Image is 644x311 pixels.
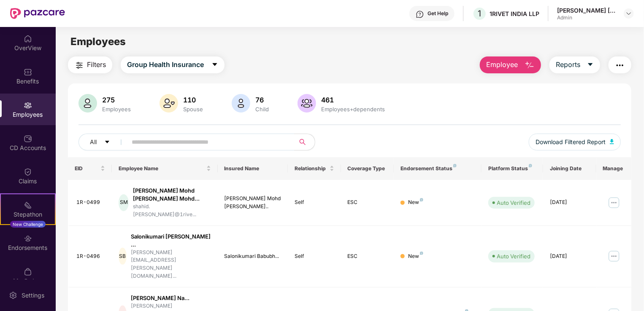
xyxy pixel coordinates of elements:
th: Manage [596,157,631,180]
div: 275 [100,96,133,104]
div: New Challenge [10,221,46,228]
div: [PERSON_NAME] Na... [131,294,211,302]
span: Employees [70,35,126,48]
div: 110 [181,96,205,104]
span: EID [75,165,99,172]
img: svg+xml;base64,PHN2ZyB4bWxucz0iaHR0cDovL3d3dy53My5vcmcvMjAwMC9zdmciIHdpZHRoPSIyNCIgaGVpZ2h0PSIyNC... [74,60,84,70]
div: [DATE] [550,198,589,206]
div: [PERSON_NAME] Mohd [PERSON_NAME] Mohd... [133,187,211,203]
button: Allcaret-down [78,134,130,150]
div: [DATE] [550,252,589,260]
div: ESC [348,252,387,260]
button: Reportscaret-down [549,56,600,73]
span: Relationship [295,165,327,172]
img: svg+xml;base64,PHN2ZyB4bWxucz0iaHR0cDovL3d3dy53My5vcmcvMjAwMC9zdmciIHdpZHRoPSIyNCIgaGVpZ2h0PSIyNC... [615,60,625,70]
button: search [294,134,315,150]
div: Endorsement Status [400,165,475,172]
div: shahid.[PERSON_NAME]@1rive... [133,203,211,219]
img: New Pazcare Logo [10,8,65,19]
span: caret-down [104,139,110,146]
div: ESC [348,198,387,206]
th: Joining Date [543,157,596,180]
button: Filters [68,56,112,73]
div: Self [295,198,334,206]
div: [PERSON_NAME][EMAIL_ADDRESS][PERSON_NAME][DOMAIN_NAME]... [131,249,211,280]
div: Child [254,106,271,113]
button: Group Health Insurancecaret-down [121,56,225,73]
div: SB [119,248,126,265]
div: Admin [557,14,616,21]
div: 76 [254,96,271,104]
span: caret-down [587,61,594,69]
img: svg+xml;base64,PHN2ZyB4bWxucz0iaHR0cDovL3d3dy53My5vcmcvMjAwMC9zdmciIHdpZHRoPSI4IiBoZWlnaHQ9IjgiIH... [420,198,423,201]
img: svg+xml;base64,PHN2ZyBpZD0iSG9tZSIgeG1sbnM9Imh0dHA6Ly93d3cudzMub3JnLzIwMDAvc3ZnIiB3aWR0aD0iMjAiIG... [24,35,32,43]
img: svg+xml;base64,PHN2ZyB4bWxucz0iaHR0cDovL3d3dy53My5vcmcvMjAwMC9zdmciIHhtbG5zOnhsaW5rPSJodHRwOi8vd3... [160,94,178,113]
img: svg+xml;base64,PHN2ZyB4bWxucz0iaHR0cDovL3d3dy53My5vcmcvMjAwMC9zdmciIHhtbG5zOnhsaW5rPSJodHRwOi8vd3... [78,94,97,113]
div: New [408,252,423,260]
img: svg+xml;base64,PHN2ZyB4bWxucz0iaHR0cDovL3d3dy53My5vcmcvMjAwMC9zdmciIHhtbG5zOnhsaW5rPSJodHRwOi8vd3... [610,139,614,144]
span: 1 [478,8,482,19]
img: svg+xml;base64,PHN2ZyBpZD0iSGVscC0zMngzMiIgeG1sbnM9Imh0dHA6Ly93d3cudzMub3JnLzIwMDAvc3ZnIiB3aWR0aD... [416,10,424,19]
button: Download Filtered Report [529,134,621,150]
div: [PERSON_NAME] [PERSON_NAME] [557,6,616,14]
img: svg+xml;base64,PHN2ZyBpZD0iRW1wbG95ZWVzIiB4bWxucz0iaHR0cDovL3d3dy53My5vcmcvMjAwMC9zdmciIHdpZHRoPS... [24,101,32,110]
div: Self [295,252,334,260]
div: Spouse [181,106,205,113]
span: Reports [556,59,580,70]
div: Auto Verified [497,252,530,260]
span: Group Health Insurance [127,59,204,70]
img: svg+xml;base64,PHN2ZyB4bWxucz0iaHR0cDovL3d3dy53My5vcmcvMjAwMC9zdmciIHhtbG5zOnhsaW5rPSJodHRwOi8vd3... [525,60,535,70]
div: 1RIVET INDIA LLP [490,10,539,18]
span: Employee Name [119,165,204,172]
div: SM [119,194,129,211]
span: search [294,139,311,145]
img: svg+xml;base64,PHN2ZyB4bWxucz0iaHR0cDovL3d3dy53My5vcmcvMjAwMC9zdmciIHhtbG5zOnhsaW5rPSJodHRwOi8vd3... [232,94,250,113]
th: Relationship [288,157,341,180]
th: Employee Name [112,157,217,180]
img: svg+xml;base64,PHN2ZyBpZD0iQ0RfQWNjb3VudHMiIGRhdGEtbmFtZT0iQ0QgQWNjb3VudHMiIHhtbG5zPSJodHRwOi8vd3... [24,134,32,143]
div: Employees+dependents [319,106,387,113]
img: svg+xml;base64,PHN2ZyB4bWxucz0iaHR0cDovL3d3dy53My5vcmcvMjAwMC9zdmciIHdpZHRoPSI4IiBoZWlnaHQ9IjgiIH... [420,252,423,255]
div: Employees [100,106,133,113]
div: Salonikumari Babubh... [225,252,281,260]
img: svg+xml;base64,PHN2ZyB4bWxucz0iaHR0cDovL3d3dy53My5vcmcvMjAwMC9zdmciIHdpZHRoPSI4IiBoZWlnaHQ9IjgiIH... [529,164,532,167]
div: 461 [319,96,387,104]
img: svg+xml;base64,PHN2ZyB4bWxucz0iaHR0cDovL3d3dy53My5vcmcvMjAwMC9zdmciIHdpZHRoPSI4IiBoZWlnaHQ9IjgiIH... [453,164,457,167]
button: Employee [480,56,541,73]
img: svg+xml;base64,PHN2ZyBpZD0iRHJvcGRvd24tMzJ4MzIiIHhtbG5zPSJodHRwOi8vd3d3LnczLm9yZy8yMDAwL3N2ZyIgd2... [625,10,632,17]
img: svg+xml;base64,PHN2ZyB4bWxucz0iaHR0cDovL3d3dy53My5vcmcvMjAwMC9zdmciIHdpZHRoPSIyMSIgaGVpZ2h0PSIyMC... [24,201,32,209]
div: 1R-0496 [76,252,105,260]
div: Platform Status [488,165,536,172]
div: 1R-0499 [76,198,105,206]
div: Stepathon [1,210,55,219]
img: svg+xml;base64,PHN2ZyBpZD0iQmVuZWZpdHMiIHhtbG5zPSJodHRwOi8vd3d3LnczLm9yZy8yMDAwL3N2ZyIgd2lkdGg9Ij... [24,68,32,76]
img: svg+xml;base64,PHN2ZyBpZD0iRW5kb3JzZW1lbnRzIiB4bWxucz0iaHR0cDovL3d3dy53My5vcmcvMjAwMC9zdmciIHdpZH... [24,234,32,243]
img: manageButton [607,196,621,209]
div: Get Help [428,10,448,17]
div: Salonikumari [PERSON_NAME] ... [131,233,211,249]
th: EID [68,157,112,180]
span: All [90,137,97,147]
th: Insured Name [218,157,288,180]
div: Settings [19,291,47,300]
span: caret-down [211,61,218,69]
span: Employee [486,59,518,70]
img: svg+xml;base64,PHN2ZyBpZD0iU2V0dGluZy0yMHgyMCIgeG1sbnM9Imh0dHA6Ly93d3cudzMub3JnLzIwMDAvc3ZnIiB3aW... [9,291,17,300]
div: New [408,198,423,206]
img: svg+xml;base64,PHN2ZyBpZD0iTXlfT3JkZXJzIiBkYXRhLW5hbWU9Ik15IE9yZGVycyIgeG1sbnM9Imh0dHA6Ly93d3cudz... [24,268,32,276]
span: Filters [87,59,106,70]
div: [PERSON_NAME] Mohd [PERSON_NAME].. [225,195,281,211]
img: manageButton [607,249,621,263]
th: Coverage Type [341,157,394,180]
img: svg+xml;base64,PHN2ZyB4bWxucz0iaHR0cDovL3d3dy53My5vcmcvMjAwMC9zdmciIHhtbG5zOnhsaW5rPSJodHRwOi8vd3... [298,94,316,113]
span: Download Filtered Report [536,137,606,147]
div: Auto Verified [497,198,530,207]
img: svg+xml;base64,PHN2ZyBpZD0iQ2xhaW0iIHhtbG5zPSJodHRwOi8vd3d3LnczLm9yZy8yMDAwL3N2ZyIgd2lkdGg9IjIwIi... [24,168,32,176]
